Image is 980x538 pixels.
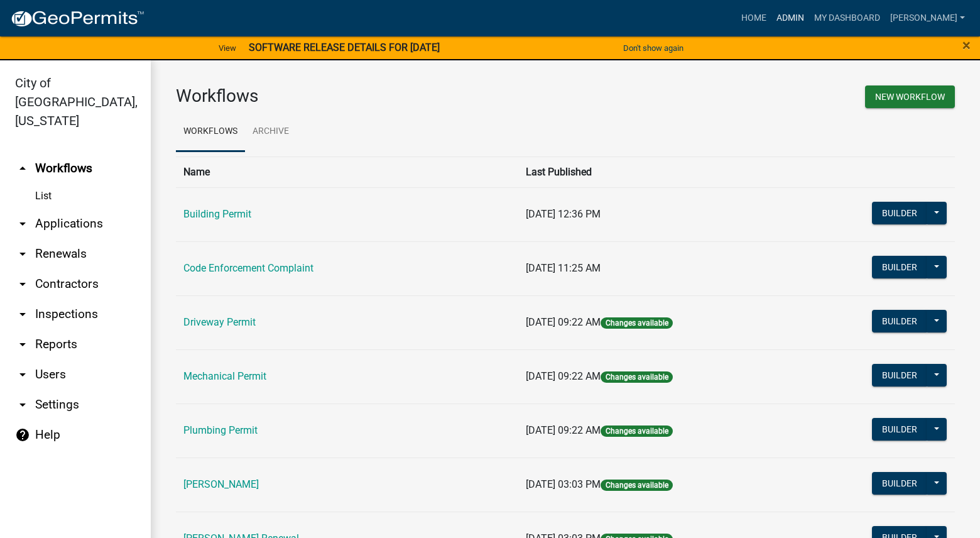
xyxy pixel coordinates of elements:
span: Changes available [601,371,672,383]
button: Builder [872,472,927,495]
strong: SOFTWARE RELEASE DETAILS FOR [DATE] [249,41,440,53]
span: Changes available [601,317,672,329]
span: [DATE] 09:22 AM [526,370,601,382]
i: arrow_drop_down [15,246,30,261]
span: [DATE] 09:22 AM [526,316,601,328]
a: Building Permit [183,208,251,220]
a: Plumbing Permit [183,424,258,436]
i: arrow_drop_down [15,367,30,382]
span: Changes available [601,425,672,437]
i: help [15,427,30,442]
button: Builder [872,202,927,224]
button: Builder [872,310,927,332]
th: Name [176,156,518,187]
a: Driveway Permit [183,316,256,328]
button: Builder [872,256,927,278]
a: Workflows [176,112,245,152]
a: Code Enforcement Complaint [183,262,313,274]
i: arrow_drop_down [15,307,30,322]
button: Builder [872,418,927,441]
a: Home [736,6,771,30]
a: Mechanical Permit [183,370,266,382]
span: [DATE] 11:25 AM [526,262,601,274]
a: Admin [771,6,809,30]
i: arrow_drop_down [15,277,30,292]
a: My Dashboard [809,6,885,30]
a: View [214,38,241,58]
i: arrow_drop_up [15,161,30,176]
span: [DATE] 09:22 AM [526,424,601,436]
th: Last Published [518,156,797,187]
i: arrow_drop_down [15,397,30,412]
button: Don't show again [618,38,689,58]
a: [PERSON_NAME] [885,6,970,30]
i: arrow_drop_down [15,337,30,352]
span: [DATE] 12:36 PM [526,208,601,220]
a: Archive [245,112,297,152]
button: Close [962,38,971,53]
i: arrow_drop_down [15,216,30,231]
span: × [962,36,971,54]
button: New Workflow [865,85,955,108]
h3: Workflows [176,85,556,107]
span: [DATE] 03:03 PM [526,478,601,490]
button: Builder [872,364,927,387]
span: Changes available [601,480,672,491]
a: [PERSON_NAME] [183,478,259,490]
